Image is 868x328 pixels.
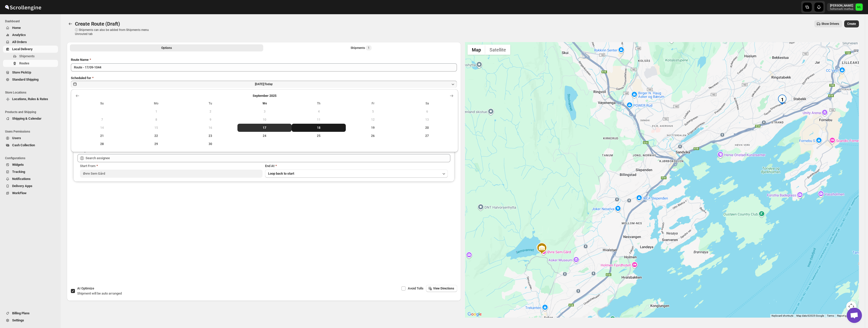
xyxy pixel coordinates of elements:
[348,118,398,122] span: 12
[3,60,58,67] button: Routes
[408,286,423,290] span: Avoid Tolls
[294,134,344,138] span: 25
[426,285,457,292] button: View Directions
[183,116,237,124] button: Tuesday September 9 2025
[856,4,863,11] span: Michael Lunga
[12,170,25,174] span: Tracking
[466,311,483,318] a: Open this area in Google Maps (opens a new window)
[402,101,452,105] span: Sa
[12,70,31,74] span: Store PickUp
[12,40,27,44] span: All Orders
[844,20,859,27] button: Create
[402,134,452,138] span: 27
[239,110,290,114] span: 3
[3,142,58,149] button: Cash Collection
[131,101,181,105] span: Mo
[292,124,346,132] button: Thursday September 18 2025
[239,134,290,138] span: 24
[12,311,30,315] span: Billing Plans
[5,156,58,160] span: Configurations
[77,126,127,130] span: 14
[19,54,35,58] span: Shipments
[485,45,510,55] button: Show satellite imagery
[857,6,861,9] text: ML
[400,99,454,107] th: Saturday
[67,53,461,245] div: All Route Options
[346,132,400,140] button: Friday September 26 2025
[821,22,839,26] span: Show Drivers
[402,118,452,122] span: 13
[368,46,370,50] span: 1
[772,314,793,318] button: Keyboard shortcuts
[161,46,172,50] span: Options
[433,286,454,290] span: View Directions
[185,110,235,114] span: 2
[294,118,344,122] span: 11
[348,134,398,138] span: 26
[346,107,400,116] button: Friday September 5 2025
[3,168,58,175] button: Tracking
[237,132,292,140] button: Wednesday September 24 2025
[292,99,346,107] th: Thursday
[77,291,122,295] span: Shipment will be auto arranged
[12,26,21,30] span: Home
[255,82,265,86] span: [DATE] |
[5,19,58,23] span: Dashboard
[77,134,127,138] span: 21
[12,184,32,188] span: Delivery Apps
[75,140,129,148] button: Sunday September 28 2025
[265,163,448,169] div: End At
[67,20,74,27] button: Routes
[75,132,129,140] button: Sunday September 21 2025
[131,110,181,114] span: 1
[237,124,292,132] button: Today Wednesday September 17 2025
[19,61,29,65] span: Routes
[86,154,450,162] input: Search assignee
[80,164,95,168] span: Start From
[71,63,457,71] input: Eg: Bengaluru Route
[348,126,398,130] span: 19
[12,97,48,101] span: Locations, Rules & Rates
[131,118,181,122] span: 8
[131,134,181,138] span: 22
[3,317,58,324] button: Settings
[183,99,237,107] th: Tuesday
[3,161,58,168] button: Widgets
[400,124,454,132] button: Saturday September 20 2025
[846,301,856,312] button: Map camera controls
[3,96,58,103] button: Locations, Rules & Rates
[4,1,42,13] img: ScrollEngine
[837,314,857,317] a: Report a map error
[185,101,235,105] span: Tu
[77,118,127,122] span: 7
[268,172,294,175] span: Loop back to start
[400,132,454,140] button: Saturday September 27 2025
[3,115,58,122] button: Shipping & Calendar
[77,286,94,290] span: AI Optimize
[129,99,183,107] th: Monday
[237,116,292,124] button: Wednesday September 10 2025
[3,175,58,183] button: Notifications
[3,31,58,39] button: Analytics
[3,135,58,142] button: Users
[346,99,400,107] th: Friday
[71,81,457,88] button: [DATE]|Today
[185,118,235,122] span: 9
[183,107,237,116] button: Tuesday September 2 2025
[348,110,398,114] span: 5
[183,124,237,132] button: Tuesday September 16 2025
[75,116,129,124] button: Sunday September 7 2025
[264,44,458,51] button: Selected Shipments
[129,124,183,132] button: Monday September 15 2025
[183,132,237,140] button: Tuesday September 23 2025
[12,47,33,51] span: Local Delivery
[777,95,787,105] div: 1
[348,101,398,105] span: Fr
[265,170,448,178] button: Loop back to start
[77,142,127,146] span: 28
[468,45,485,55] button: Show street map
[796,314,824,317] span: Map data ©2025 Google
[292,132,346,140] button: Thursday September 25 2025
[12,163,24,167] span: Widgets
[237,99,292,107] th: Wednesday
